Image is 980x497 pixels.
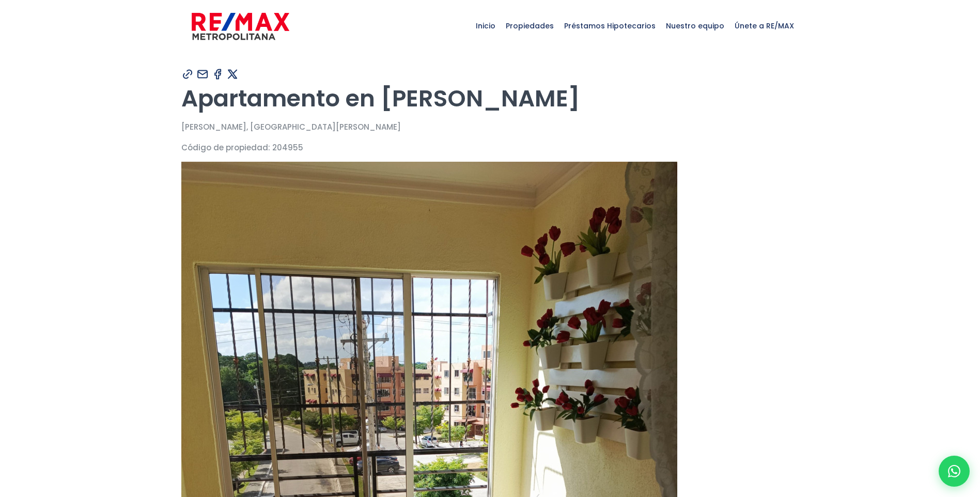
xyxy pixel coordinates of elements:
[181,68,194,81] img: Compartir
[501,10,559,41] span: Propiedades
[181,142,270,153] span: Código de propiedad:
[559,10,661,41] span: Préstamos Hipotecarios
[661,10,729,41] span: Nuestro equipo
[729,10,799,41] span: Únete a RE/MAX
[226,68,239,81] img: Compartir
[181,84,799,113] h1: Apartamento en [PERSON_NAME]
[272,142,303,153] span: 204955
[196,68,209,81] img: Compartir
[181,120,799,133] p: [PERSON_NAME], [GEOGRAPHIC_DATA][PERSON_NAME]
[471,10,501,41] span: Inicio
[192,11,289,42] img: remax-metropolitana-logo
[211,68,224,81] img: Compartir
